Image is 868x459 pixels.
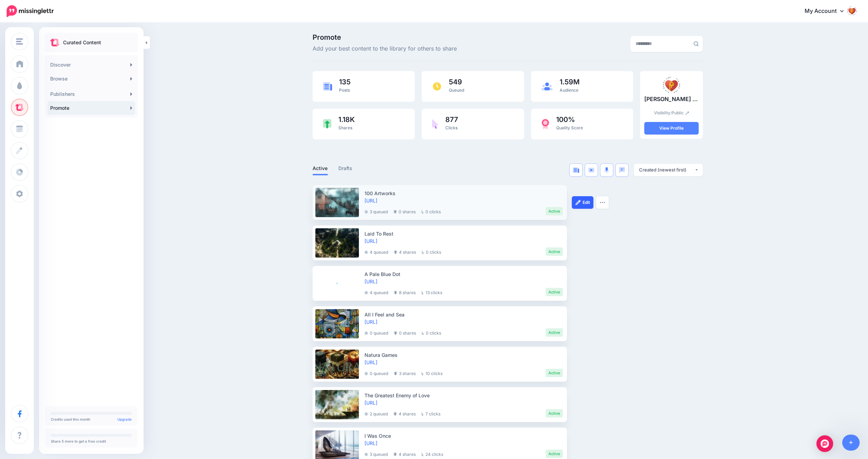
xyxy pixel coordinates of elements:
img: pencil-white.png [575,200,581,205]
a: [URL] [364,319,377,325]
img: Missinglettr [7,5,54,17]
img: menu.png [16,38,23,45]
li: 0 clicks [422,247,441,256]
img: article-blue.png [323,82,332,90]
a: Publishers [47,87,135,101]
div: Created (newest first) [639,167,694,173]
img: clock.png [432,82,442,91]
p: [PERSON_NAME] (Curate) [644,95,699,104]
span: Clicks [445,125,458,130]
img: search-grey-6.png [693,41,699,46]
img: clock-grey-darker.png [364,210,368,214]
img: share-grey.png [393,452,397,456]
div: All I Feel and Sea [364,311,563,318]
button: Created (newest first) [634,164,703,176]
p: Visibility: [644,109,699,116]
li: 3 queued [364,207,388,215]
span: 100% [556,116,583,123]
img: prize-red.png [541,119,549,129]
img: clock-grey-darker.png [364,291,368,294]
img: video-blue.png [588,168,594,173]
img: pointer-purple.png [432,119,438,129]
img: pointer-grey.png [421,210,424,214]
img: pointer-grey.png [421,453,424,456]
p: Curated Content [63,38,101,47]
li: 3 shares [394,369,416,377]
img: share-grey.png [394,331,397,335]
li: 10 clicks [421,369,443,377]
li: 13 clicks [421,288,442,296]
a: My Account [798,3,858,20]
a: [URL] [364,238,377,244]
img: share-grey.png [393,210,397,214]
a: [URL] [364,278,377,284]
li: 0 queued [364,328,388,337]
span: 549 [449,78,464,85]
li: 4 queued [364,247,388,256]
li: Active [546,207,563,215]
a: Promote [47,101,135,115]
span: 1.18K [338,116,355,123]
img: microphone.png [604,167,609,173]
img: clock-grey-darker.png [364,412,368,416]
img: pointer-grey.png [421,412,424,416]
a: Browse [47,72,135,86]
a: [URL] [364,359,377,365]
img: dots.png [600,201,605,204]
li: Active [546,450,563,458]
div: A Pale Blue Dot [364,270,563,278]
span: Queued [449,87,464,93]
img: share-grey.png [394,250,397,254]
li: 4 shares [393,450,416,458]
li: Active [546,369,563,377]
span: Shares [338,125,352,130]
img: clock-grey-darker.png [364,331,368,335]
img: chat-square-blue.png [619,167,625,173]
img: clock-grey-darker.png [364,251,368,254]
li: 3 queued [364,450,388,458]
li: 2 queued [364,409,388,418]
li: 24 clicks [421,450,443,458]
li: 0 queued [364,369,388,377]
li: 0 shares [394,328,416,337]
span: Quality Score [556,125,583,130]
img: pointer-grey.png [421,372,424,375]
span: 1.59M [560,78,579,85]
img: article-blue.png [573,167,579,173]
img: users-blue.png [541,82,553,91]
a: Edit [572,196,593,209]
li: 7 clicks [421,409,440,418]
span: Add your best content to the library for others to share [313,44,457,53]
div: Natura Games [364,351,563,359]
img: pencil.png [685,111,689,115]
img: share-green.png [323,119,331,129]
div: Open Intercom Messenger [816,435,833,452]
span: 135 [339,78,351,85]
li: 0 shares [393,207,416,215]
a: Discover [47,58,135,72]
a: Drafts [338,164,353,173]
span: Audience [560,87,578,93]
li: 0 clicks [421,207,441,215]
a: [URL] [364,440,377,446]
span: Posts [339,87,350,93]
img: 636HHXWUKMFDH98Z6K7J6005QCT4GKX9_thumb.png [662,75,681,95]
li: Active [546,328,563,337]
a: Public [671,110,689,115]
div: I Was Once [364,432,563,439]
div: The Greatest Enemy of Love [364,392,563,399]
li: Active [546,247,563,256]
li: 8 shares [394,288,416,296]
img: clock-grey-darker.png [364,372,368,375]
div: Laid To Rest [364,230,563,237]
li: Active [546,288,563,296]
div: 100 Artworks [364,190,563,197]
li: 4 queued [364,288,388,296]
a: [URL] [364,400,377,406]
img: curate.png [50,39,60,46]
span: Promote [313,34,457,41]
li: 4 shares [394,247,416,256]
img: share-grey.png [394,291,397,294]
img: share-grey.png [393,412,397,416]
a: View Profile [644,122,699,135]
